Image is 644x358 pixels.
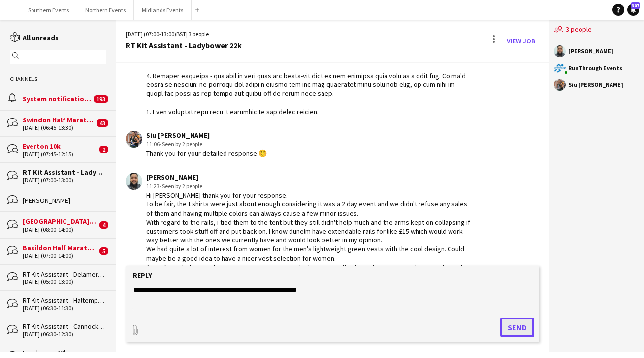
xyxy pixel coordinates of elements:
div: System notifications [23,94,91,103]
span: 307 [631,2,640,9]
div: RT Kit Assistant - Delamere Forest 21k and 42k [23,270,106,278]
label: Reply [133,271,152,279]
button: Midlands Events [134,0,192,20]
div: [PERSON_NAME] [568,48,613,54]
div: Hi [PERSON_NAME] thank you for your response. To be fair, the t shirts were just about enough con... [146,191,472,280]
div: Ladybower 22k [23,348,106,357]
div: [GEOGRAPHIC_DATA] Half Marathon [23,217,97,226]
div: RT Kit Assistant - Ladybower 22k [23,168,106,177]
div: Swindon Half Marathon [23,116,94,124]
div: 3 people [554,20,639,40]
button: Southern Events [20,0,77,20]
span: 43 [97,119,108,127]
div: [DATE] (08:00-14:00) [23,226,97,233]
div: 11:06 [146,140,267,149]
div: RT Kit Assistant - Haltemprice 10k [23,296,106,305]
div: [DATE] (06:45-13:30) [23,124,94,131]
span: 5 [99,247,108,255]
div: RunThrough Events [568,65,622,71]
span: · Seen by 2 people [160,182,202,190]
a: 307 [627,4,639,16]
div: 11:23 [146,182,472,191]
span: 2 [99,146,108,153]
div: [PERSON_NAME] [23,196,106,205]
div: RT Kit Assistant - Ladybower 22k [126,41,242,50]
div: [DATE] (06:30-11:30) [23,305,106,312]
button: Northern Events [77,0,134,20]
span: BST [176,30,186,38]
div: Everton 10k [23,142,97,151]
div: [DATE] (07:45-12:15) [23,151,97,158]
a: All unreads [10,33,59,42]
div: [DATE] (05:00-13:00) [23,278,106,285]
div: RT Kit Assistant - Cannock Chase Running Festival [23,322,106,331]
div: [DATE] (06:30-12:30) [23,331,106,338]
div: [DATE] (07:00-14:00) [23,252,97,259]
div: Siu [PERSON_NAME] [146,131,267,140]
div: [PERSON_NAME] [146,173,472,182]
span: 4 [99,221,108,229]
div: Thank you for your detailed response ☺️ [146,149,267,158]
div: Basildon Half Marathon & Juniors [23,243,97,252]
div: Siu [PERSON_NAME] [568,82,623,88]
button: Send [500,318,534,337]
span: 193 [94,95,108,103]
div: [DATE] (07:00-13:00) | 3 people [126,30,242,39]
a: View Job [503,33,539,49]
div: [DATE] (07:00-13:00) [23,177,106,184]
span: · Seen by 2 people [160,140,202,148]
